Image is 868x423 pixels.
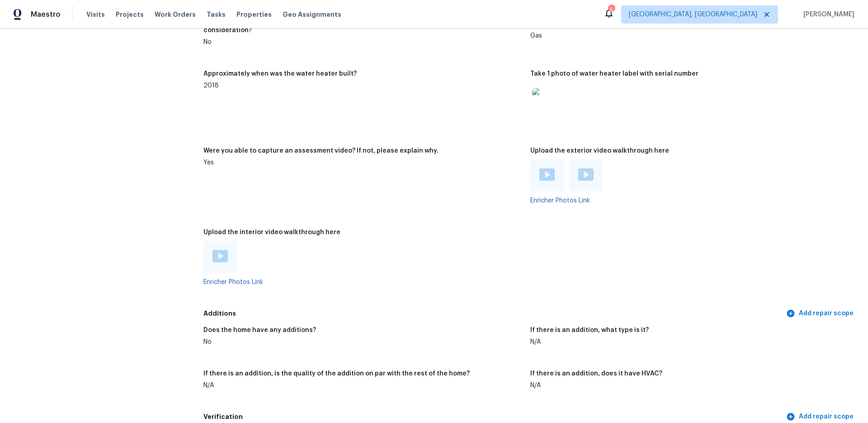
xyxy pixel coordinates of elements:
span: [PERSON_NAME] [800,10,854,19]
div: No [203,39,523,45]
div: Gas [530,33,850,39]
span: Add repair scope [788,308,854,319]
a: Enricher Photos Link [203,279,263,285]
div: 2018 [203,82,523,89]
h5: Additions [203,309,784,318]
h5: Does the home have any additions? [203,327,316,333]
div: No [203,339,523,345]
h5: Upload the interior video walkthrough here [203,229,340,236]
img: Play Video [539,168,555,181]
div: 5 [608,5,614,14]
a: Play Video [578,168,594,182]
img: Play Video [212,250,228,262]
span: [GEOGRAPHIC_DATA], [GEOGRAPHIC_DATA] [629,10,757,19]
h5: Verification [203,412,784,422]
span: Tasks [207,11,226,18]
a: Play Video [212,250,228,264]
span: Visits [86,10,105,19]
span: Work Orders [155,10,196,19]
h5: If there is an addition, is the quality of the addition on par with the rest of the home? [203,370,470,377]
span: Geo Assignments [283,10,341,19]
span: Projects [116,10,144,19]
h5: Were you able to capture an assessment video? If not, please explain why. [203,148,439,154]
div: Yes [203,159,523,166]
div: N/A [530,339,850,345]
span: Properties [236,10,272,19]
a: Play Video [539,168,555,182]
span: Maestro [31,10,61,19]
span: Add repair scope [788,411,854,423]
h5: If there is an addition, does it have HVAC? [530,370,662,377]
img: Play Video [578,168,594,181]
h5: If there is an addition, what type is it? [530,327,649,333]
a: Enricher Photos Link [530,197,590,204]
h5: Take 1 photo of water heater label with serial number [530,71,698,77]
div: N/A [530,382,850,389]
h5: Approximately when was the water heater built? [203,71,357,77]
button: Add repair scope [784,305,857,322]
div: N/A [203,382,523,389]
h5: Upload the exterior video walkthrough here [530,148,669,154]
